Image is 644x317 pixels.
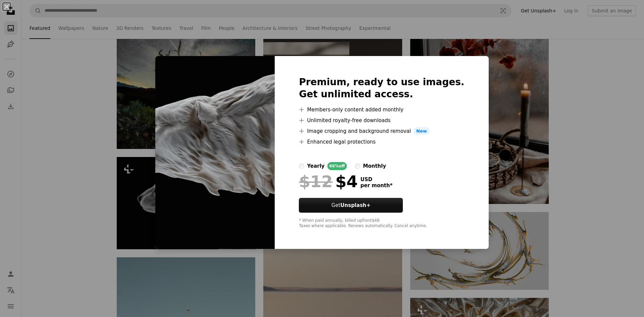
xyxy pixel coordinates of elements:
[327,162,347,170] div: 66% off
[299,198,403,213] button: GetUnsplash+
[355,163,360,169] input: monthly
[299,218,464,229] div: * When paid annually, billed upfront $48 Taxes where applicable. Renews automatically. Cancel any...
[299,173,332,190] span: $12
[307,162,324,170] div: yearly
[299,116,464,124] li: Unlimited royalty-free downloads
[299,76,464,100] h2: Premium, ready to use images. Get unlimited access.
[414,127,430,135] span: New
[299,138,464,146] li: Enhanced legal protections
[299,106,464,114] li: Members-only content added monthly
[360,182,392,189] span: per month *
[363,162,386,170] div: monthly
[299,127,464,135] li: Image cropping and background removal
[299,163,304,169] input: yearly66%off
[340,202,371,208] strong: Unsplash+
[155,56,275,249] img: premium_photo-1723517419729-1ecee473604c
[299,173,358,190] div: $4
[360,176,392,182] span: USD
